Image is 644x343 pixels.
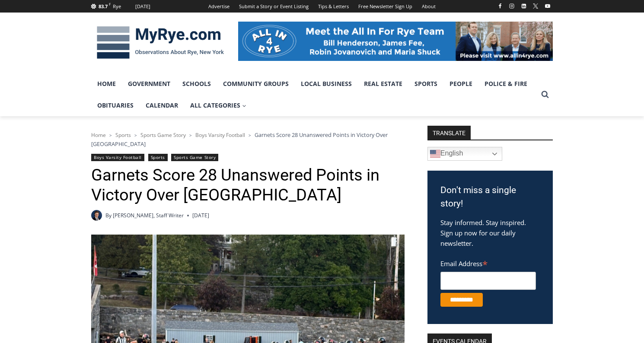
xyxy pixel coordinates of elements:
a: [PERSON_NAME], Staff Writer [113,212,184,219]
button: View Search Form [537,87,553,102]
a: YouTube [542,1,553,11]
a: Linkedin [519,1,529,11]
img: All in for Rye [238,22,553,60]
a: English [427,147,502,161]
span: > [134,132,137,138]
a: Sports Game Story [171,154,218,161]
span: > [109,132,112,138]
span: By [105,211,112,219]
a: Home [91,73,122,95]
div: [DATE] [135,3,150,10]
img: MyRye.com [91,20,230,65]
a: All Categories [184,95,252,116]
label: Email Address [440,255,536,270]
span: > [249,132,251,138]
h3: Don't miss a single story! [440,184,540,211]
time: [DATE] [192,211,209,219]
span: Garnets Score 28 Unanswered Points in Victory Over [GEOGRAPHIC_DATA] [91,131,388,147]
span: All Categories [190,101,246,110]
span: 83.7 [99,3,108,10]
a: People [443,73,478,95]
a: Home [91,131,106,139]
a: Community Groups [217,73,295,95]
img: Charlie Morris headshot PROFESSIONAL HEADSHOT [91,210,102,221]
nav: Breadcrumbs [91,130,405,148]
a: Author image [91,210,102,221]
a: Sports [115,131,131,139]
p: Stay informed. Stay inspired. Sign up now for our daily newsletter. [440,217,540,248]
a: Boys Varsity Football [91,154,144,161]
span: > [189,132,192,138]
a: Facebook [495,1,505,11]
a: Schools [176,73,217,95]
a: Police & Fire [478,73,533,95]
span: F [109,2,111,6]
nav: Primary Navigation [91,73,537,117]
h1: Garnets Score 28 Unanswered Points in Victory Over [GEOGRAPHIC_DATA] [91,165,405,205]
a: Obituaries [91,95,140,116]
strong: TRANSLATE [427,126,471,140]
a: Boys Varsity Football [195,131,245,139]
a: X [530,1,541,11]
a: Sports [408,73,443,95]
a: Calendar [140,95,184,116]
a: Local Business [295,73,358,95]
a: Sports [148,154,168,161]
a: Instagram [507,1,517,11]
a: Real Estate [358,73,408,95]
img: en [430,149,440,159]
div: Rye [113,3,121,10]
a: Government [122,73,176,95]
a: Sports Game Story [140,131,186,139]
